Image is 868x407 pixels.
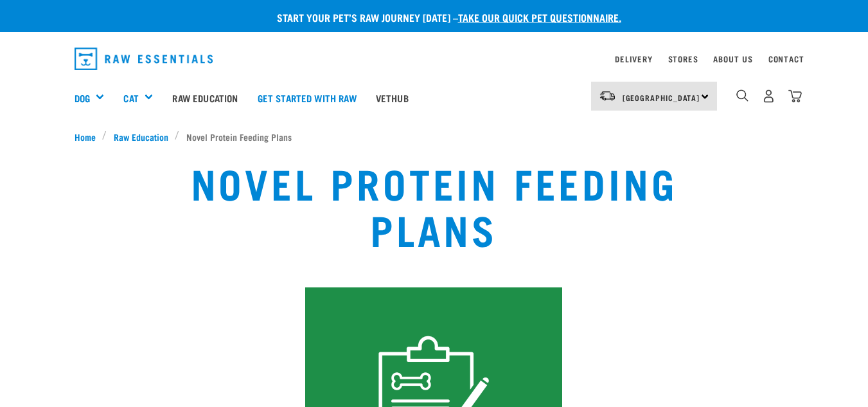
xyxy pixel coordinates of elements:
[713,57,752,61] a: About Us
[75,130,103,143] a: Home
[762,89,775,103] img: user.png
[623,95,700,100] span: [GEOGRAPHIC_DATA]
[458,14,621,20] a: take our quick pet questionnaire.
[114,130,168,143] span: Raw Education
[366,72,418,123] a: Vethub
[599,90,616,102] img: van-moving.png
[163,72,247,123] a: Raw Education
[248,72,366,123] a: Get started with Raw
[668,57,698,61] a: Stores
[75,130,96,143] span: Home
[75,91,90,105] a: Dog
[75,130,794,143] nav: breadcrumbs
[768,57,804,61] a: Contact
[107,130,175,143] a: Raw Education
[64,42,804,75] nav: dropdown navigation
[615,57,652,61] a: Delivery
[123,91,138,105] a: Cat
[75,48,213,70] img: Raw Essentials Logo
[168,159,700,251] h1: Novel Protein Feeding Plans
[736,89,748,102] img: home-icon-1@2x.png
[788,89,802,103] img: home-icon@2x.png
